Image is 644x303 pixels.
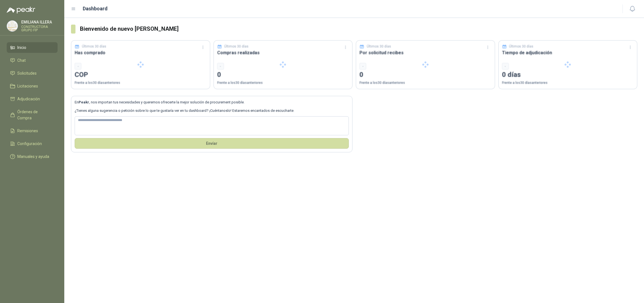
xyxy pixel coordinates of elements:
[7,42,58,53] a: Inicio
[17,96,40,102] span: Adjudicación
[7,55,58,66] a: Chat
[79,100,89,104] b: Peakr
[75,108,349,113] p: ¿Tienes alguna sugerencia o petición sobre lo que te gustaría ver en tu dashboard? ¡Cuéntanoslo! ...
[17,83,38,89] span: Licitaciones
[17,44,26,51] span: Inicio
[7,21,18,31] img: Company Logo
[17,109,52,121] span: Órdenes de Compra
[7,126,58,136] a: Remisiones
[17,141,42,147] span: Configuración
[21,25,58,32] p: CONSTRUCTORA GRUPO FIP
[7,7,35,13] img: Logo peakr
[7,94,58,104] a: Adjudicación
[7,106,58,123] a: Órdenes de Compra
[75,100,349,105] p: En , nos importan tus necesidades y queremos ofrecerte la mejor solución de procurement posible.
[17,57,26,63] span: Chat
[80,25,637,33] h3: Bienvenido de nuevo [PERSON_NAME]
[75,138,349,149] button: Envíar
[21,20,58,24] p: EMILIANA ILLERA
[7,81,58,91] a: Licitaciones
[17,153,49,160] span: Manuales y ayuda
[7,68,58,79] a: Solicitudes
[17,128,38,134] span: Remisiones
[7,138,58,149] a: Configuración
[17,70,37,76] span: Solicitudes
[7,151,58,162] a: Manuales y ayuda
[83,5,108,13] h1: Dashboard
